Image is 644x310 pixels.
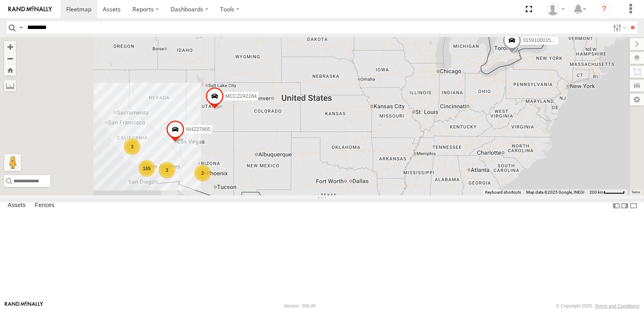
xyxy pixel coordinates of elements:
div: © Copyright 2025 - [556,303,639,308]
label: Map Settings [630,94,644,105]
label: Dock Summary Table to the Right [621,200,629,212]
span: 015910001545733 [523,37,565,43]
label: Measure [4,80,16,92]
span: NHZ27905 [186,126,210,132]
div: 2 [194,165,211,181]
label: Search Filter Options [610,21,628,34]
label: Search Query [18,21,24,34]
label: Assets [3,200,30,212]
label: Fences [31,200,59,212]
button: Zoom in [4,41,16,53]
div: 3 [158,162,175,179]
button: Zoom Home [4,64,16,76]
button: Drag Pegman onto the map to open Street View [4,154,21,171]
span: 200 km [589,190,604,194]
div: 165 [138,160,155,177]
span: MCCZ242164 [226,93,257,99]
span: Map data ©2025 Google, INEGI [526,190,584,194]
div: 3 [124,138,140,155]
label: Dock Summary Table to the Left [612,200,621,212]
button: Keyboard shortcuts [485,189,521,195]
div: Zulema McIntosch [543,3,568,16]
img: rand-logo.svg [8,6,52,12]
button: Map Scale: 200 km per 46 pixels [587,189,627,195]
label: Hide Summary Table [629,200,638,212]
button: Zoom out [4,53,16,64]
a: Terms and Conditions [595,303,639,308]
a: Visit our Website [5,302,43,310]
a: Terms (opens in new tab) [631,190,640,194]
i: ? [597,3,611,16]
div: Version: 306.00 [284,303,316,308]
